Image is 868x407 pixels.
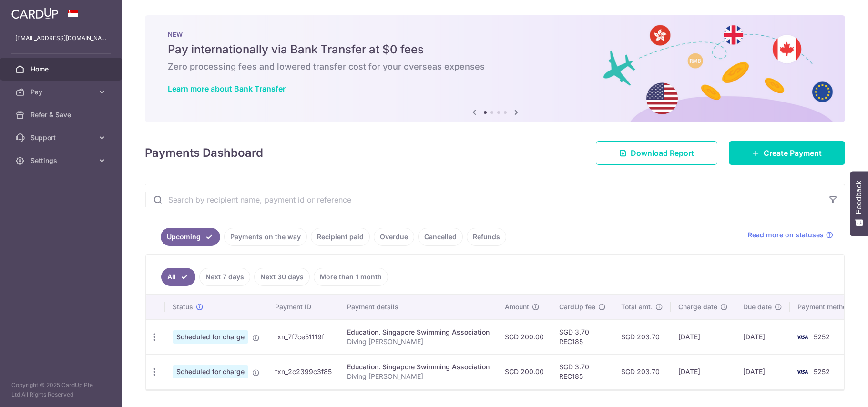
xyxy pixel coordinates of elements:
th: Payment ID [267,295,339,319]
span: Settings [31,156,93,165]
span: Due date [743,302,772,312]
span: Refer & Save [31,110,93,120]
span: Scheduled for charge [173,365,248,378]
button: Feedback - Show survey [850,171,868,236]
a: Cancelled [418,228,463,246]
td: SGD 3.70 REC185 [551,319,613,354]
img: Bank Card [793,366,812,377]
span: Scheduled for charge [173,330,248,344]
a: Recipient paid [311,228,370,246]
td: SGD 200.00 [497,319,551,354]
img: Bank Card [793,331,812,343]
th: Payment method [790,295,862,319]
div: Education. Singapore Swimming Association [347,327,490,337]
p: Diving [PERSON_NAME] [347,337,490,346]
td: [DATE] [735,319,790,354]
a: Download Report [596,141,717,165]
span: Pay [31,87,93,97]
p: [EMAIL_ADDRESS][DOMAIN_NAME] [15,33,107,43]
span: Download Report [631,147,694,159]
iframe: Opens a widget where you can find more information [807,378,858,402]
td: SGD 200.00 [497,354,551,389]
p: NEW [168,31,822,38]
a: Payments on the way [224,228,307,246]
a: Refunds [467,228,506,246]
td: SGD 203.70 [613,319,671,354]
span: 5252 [814,367,830,376]
span: Create Payment [764,147,822,159]
h5: Pay internationally via Bank Transfer at $0 fees [168,42,822,57]
a: Upcoming [161,228,220,246]
input: Search by recipient name, payment id or reference [145,184,822,215]
img: Bank transfer banner [145,15,845,122]
span: Status [173,302,193,312]
td: SGD 3.70 REC185 [551,354,613,389]
td: [DATE] [735,354,790,389]
span: Support [31,133,93,142]
a: More than 1 month [314,268,388,286]
a: Next 30 days [254,268,310,286]
span: Read more on statuses [748,230,824,240]
span: 5252 [814,333,830,341]
p: Diving [PERSON_NAME] [347,372,490,381]
td: [DATE] [671,354,735,389]
img: CardUp [11,8,58,19]
span: Total amt. [621,302,653,312]
span: Charge date [678,302,717,312]
h6: Zero processing fees and lowered transfer cost for your overseas expenses [168,61,822,72]
td: SGD 203.70 [613,354,671,389]
span: CardUp fee [559,302,595,312]
h4: Payments Dashboard [145,144,263,162]
td: txn_7f7ce51119f [267,319,339,354]
a: Create Payment [729,141,845,165]
th: Payment details [339,295,497,319]
td: [DATE] [671,319,735,354]
span: Feedback [855,181,863,214]
a: Overdue [374,228,414,246]
div: Education. Singapore Swimming Association [347,362,490,372]
a: Read more on statuses [748,230,833,240]
a: All [161,268,195,286]
a: Learn more about Bank Transfer [168,84,286,93]
a: Next 7 days [199,268,250,286]
span: Home [31,64,93,74]
td: txn_2c2399c3f85 [267,354,339,389]
span: Amount [505,302,529,312]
